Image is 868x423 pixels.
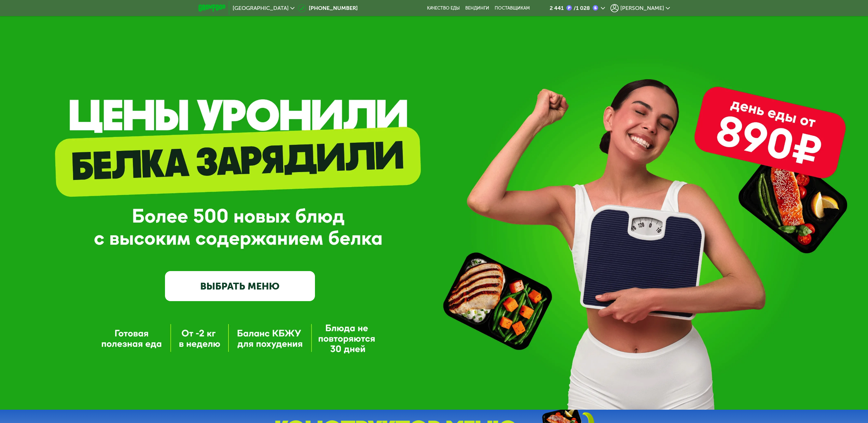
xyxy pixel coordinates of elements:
span: [GEOGRAPHIC_DATA] [233,5,289,11]
div: поставщикам [495,5,530,11]
a: ВЫБРАТЬ МЕНЮ [165,271,315,301]
a: Качество еды [427,5,460,11]
span: / [574,5,576,11]
div: 1 028 [572,5,590,11]
a: Вендинги [465,5,489,11]
div: 2 441 [550,5,564,11]
a: [PHONE_NUMBER] [298,4,358,12]
span: [PERSON_NAME] [620,5,664,11]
